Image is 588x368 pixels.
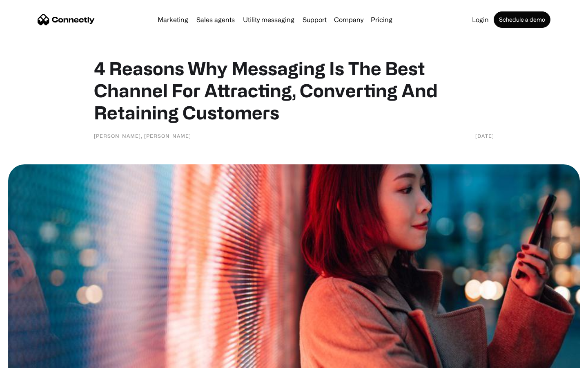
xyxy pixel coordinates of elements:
a: Support [299,16,330,23]
div: [PERSON_NAME], [PERSON_NAME] [94,132,191,140]
a: Marketing [154,16,192,23]
a: Login [469,16,492,23]
h1: 4 Reasons Why Messaging Is The Best Channel For Attracting, Converting And Retaining Customers [94,57,494,123]
a: Pricing [367,16,396,23]
div: Company [334,14,363,25]
aside: Language selected: English [8,354,49,365]
a: Schedule a demo [494,11,550,28]
div: [DATE] [475,132,494,140]
a: Sales agents [193,16,238,23]
ul: Language list [16,354,49,365]
a: Utility messaging [240,16,298,23]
